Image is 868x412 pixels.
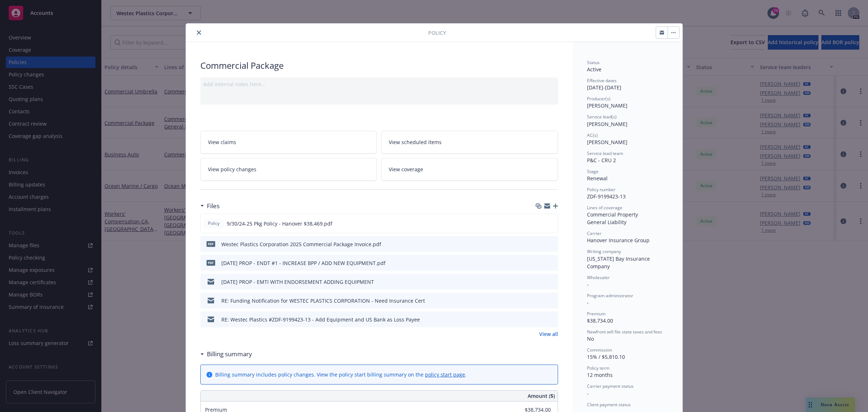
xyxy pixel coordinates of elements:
[200,158,377,181] a: View policy changes
[207,260,215,265] span: pdf
[200,349,252,359] div: Billing summary
[587,150,623,156] span: Service lead team
[587,390,589,397] span: -
[537,220,542,227] button: download file
[587,311,605,317] span: Premium
[587,168,599,175] span: Stage
[207,241,215,247] span: pdf
[587,383,634,389] span: Carrier payment status
[208,138,236,146] span: View claims
[587,402,631,408] span: Client payment status
[587,175,608,182] span: Renewal
[389,138,442,146] span: View scheduled items
[381,158,558,181] a: View coverage
[587,293,633,299] span: Program administrator
[200,59,558,72] div: Commercial Package
[528,392,555,400] span: Amount ($)
[207,220,221,227] span: Policy
[587,255,651,270] span: [US_STATE] Bay Insurance Company
[381,131,558,154] a: View scheduled items
[549,240,555,248] button: preview file
[537,316,543,323] button: download file
[587,205,622,211] span: Lines of coverage
[587,317,613,324] span: $38,734.00
[548,220,555,227] button: preview file
[587,193,626,200] span: ZDF-9199423-13
[227,220,332,227] span: 9/30/24-25 Pkg Policy - Hanover $38,469.pdf
[215,371,467,378] div: Billing summary includes policy changes. View the policy start billing summary on the .
[221,297,425,304] div: RE: Funding Notification for WESTEC PLASTICS CORPORATION - Need Insurance Cert
[549,259,555,267] button: preview file
[221,316,420,323] div: RE: Westec Plastics #ZDF-9199423-13 - Add Equipment and US Bank as Loss Payee
[587,230,601,236] span: Carrier
[549,316,555,323] button: preview file
[587,66,601,73] span: Active
[587,274,610,281] span: Wholesaler
[425,371,465,378] a: policy start page
[587,77,617,84] span: Effective dates
[537,240,543,248] button: download file
[207,349,252,359] h3: Billing summary
[549,297,555,304] button: preview file
[587,335,594,342] span: No
[221,259,386,267] div: [DATE] PROP - ENDT #1 - INCREASE BPP / ADD NEW EQUIPMENT.pdf
[587,157,616,164] span: P&C - CRU 2
[587,329,662,335] span: Newfront will file state taxes and fees
[539,330,558,338] a: View all
[587,132,598,138] span: AC(s)
[587,237,650,244] span: Hanover Insurance Group
[587,371,613,378] span: 12 months
[587,211,668,218] div: Commercial Property
[587,186,616,193] span: Policy number
[200,201,220,211] div: Files
[587,96,610,102] span: Producer(s)
[587,248,621,255] span: Writing company
[537,297,543,304] button: download file
[203,80,555,88] div: Add internal notes here...
[587,59,600,66] span: Status
[200,131,377,154] a: View claims
[195,28,203,37] button: close
[587,281,589,288] span: -
[587,299,589,306] span: -
[587,353,625,360] span: 15% / $5,810.10
[207,201,220,211] h3: Files
[549,278,555,286] button: preview file
[389,165,423,173] span: View coverage
[537,259,543,267] button: download file
[587,102,627,109] span: [PERSON_NAME]
[587,218,668,226] div: General Liability
[537,278,543,286] button: download file
[587,365,609,371] span: Policy term
[221,278,374,286] div: [DATE] PROP - EMTI WITH ENDORSEMENT ADDING EQUIPMENT
[208,165,256,173] span: View policy changes
[587,114,617,120] span: Service lead(s)
[587,139,627,146] span: [PERSON_NAME]
[587,347,612,353] span: Commission
[587,121,627,127] span: [PERSON_NAME]
[587,77,668,91] div: [DATE] - [DATE]
[221,240,381,248] div: Westec Plastics Corporation 2025 Commercial Package Invoice.pdf
[428,29,446,37] span: Policy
